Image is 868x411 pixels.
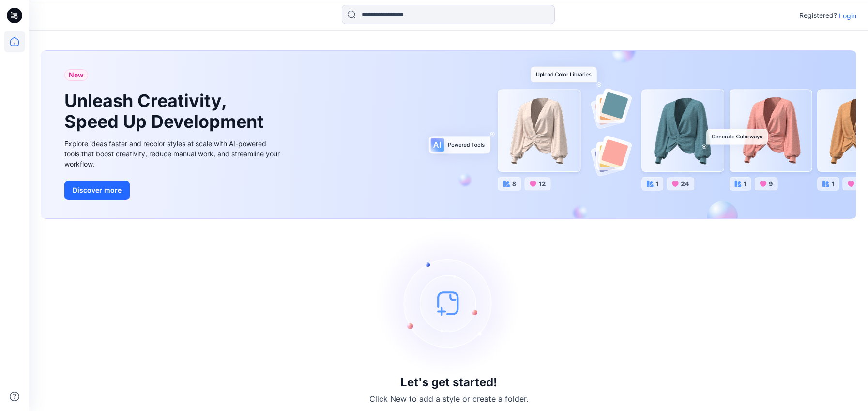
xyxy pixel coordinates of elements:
p: Registered? [799,10,837,21]
a: Discover more [64,181,282,200]
p: Login [839,11,856,21]
button: Discover more [64,181,130,200]
img: empty-state-image.svg [376,230,521,376]
h3: Let's get started! [400,376,497,389]
p: Click New to add a style or create a folder. [369,393,528,405]
span: New [69,69,84,81]
div: Explore ideas faster and recolor styles at scale with AI-powered tools that boost creativity, red... [64,138,282,169]
h1: Unleash Creativity, Speed Up Development [64,91,268,132]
